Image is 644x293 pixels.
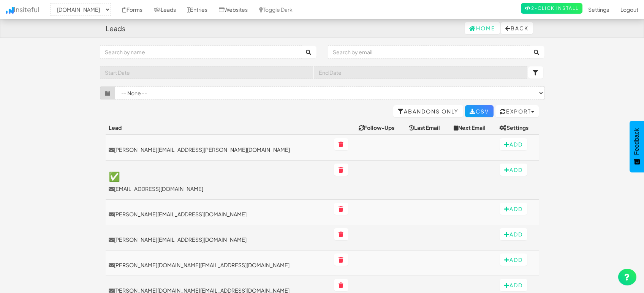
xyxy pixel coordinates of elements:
[500,138,527,150] button: Add
[109,236,328,243] a: [PERSON_NAME][EMAIL_ADDRESS][DOMAIN_NAME]
[100,46,302,58] input: Search by name
[393,105,463,117] a: Abandons Only
[106,25,125,32] h4: Leads
[106,121,331,135] th: Lead
[633,128,640,155] span: Feedback
[328,46,530,58] input: Search by email
[500,279,527,291] button: Add
[356,121,406,135] th: Follow-Ups
[501,22,533,34] button: Back
[630,121,644,172] button: Feedback - Show survey
[100,66,313,79] input: Start Date
[406,121,451,135] th: Last Email
[465,105,494,117] a: CSV
[495,105,539,117] button: Export
[521,3,582,14] a: 2-Click Install
[109,171,328,181] h3: ✅
[109,185,328,192] p: [EMAIL_ADDRESS][DOMAIN_NAME]
[500,254,527,266] button: Add
[109,171,328,192] a: ✅[EMAIL_ADDRESS][DOMAIN_NAME]
[500,164,527,176] button: Add
[6,7,14,14] img: icon.png
[314,66,527,79] input: End Date
[500,203,527,215] button: Add
[109,261,328,269] a: [PERSON_NAME][DOMAIN_NAME][EMAIL_ADDRESS][DOMAIN_NAME]
[500,228,527,240] button: Add
[451,121,496,135] th: Next Email
[109,146,328,153] a: [PERSON_NAME][EMAIL_ADDRESS][PERSON_NAME][DOMAIN_NAME]
[465,22,500,34] a: Home
[109,210,328,218] a: [PERSON_NAME][EMAIL_ADDRESS][DOMAIN_NAME]
[497,121,539,135] th: Settings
